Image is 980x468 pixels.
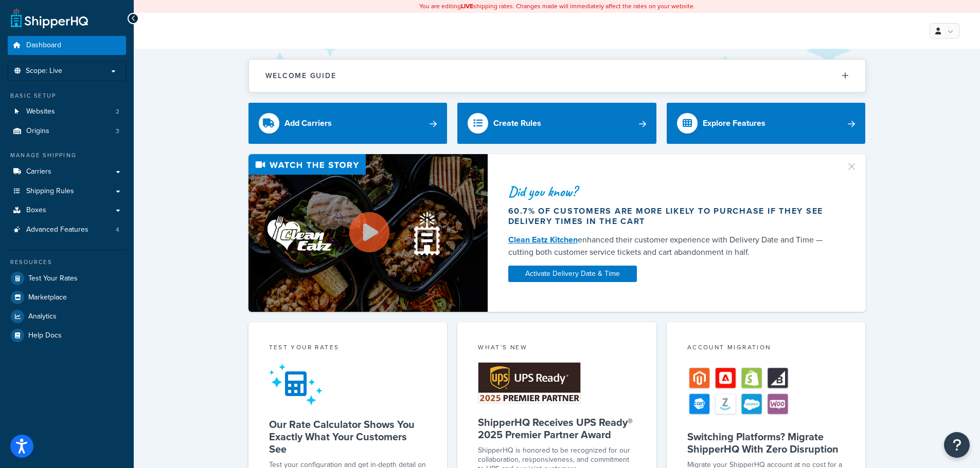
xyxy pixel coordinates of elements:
[8,269,126,288] a: Test Your Rates
[508,184,833,199] div: Did you know?
[8,102,126,121] a: Websites2
[8,36,126,55] a: Dashboard
[8,182,126,201] a: Shipping Rules
[8,220,126,239] li: Advanced Features
[269,343,427,354] div: Test your rates
[8,162,126,181] a: Carriers
[248,154,488,312] img: Video thumbnail
[28,331,62,340] span: Help Docs
[687,430,845,455] h5: Switching Platforms? Migrate ShipperHQ With Zero Disruption
[508,206,833,227] div: 60.7% of customers are more likely to purchase if they see delivery times in the cart
[461,2,473,11] b: LIVE
[26,127,49,136] span: Origins
[269,418,427,455] h5: Our Rate Calculator Shows You Exactly What Your Customers See
[26,187,74,196] span: Shipping Rules
[26,67,62,76] span: Scope: Live
[8,220,126,239] a: Advanced Features4
[248,103,448,144] a: Add Carriers
[8,288,126,307] a: Marketplace
[116,226,119,234] span: 4
[249,60,865,92] button: Welcome Guide
[28,293,67,302] span: Marketplace
[8,151,126,160] div: Manage Shipping
[457,103,656,144] a: Create Rules
[478,416,636,441] h5: ShipperHQ Receives UPS Ready® 2025 Premier Partner Award
[284,116,332,130] div: Add Carriers
[944,432,970,458] button: Open Resource Center
[26,167,51,176] span: Carriers
[8,122,126,141] li: Origins
[26,107,55,116] span: Websites
[116,127,119,136] span: 3
[28,312,57,321] span: Analytics
[8,258,126,267] div: Resources
[8,307,126,326] a: Analytics
[667,103,866,144] a: Explore Features
[116,107,119,116] span: 2
[26,206,46,215] span: Boxes
[8,102,126,121] li: Websites
[8,201,126,220] a: Boxes
[26,41,61,50] span: Dashboard
[265,72,336,80] h2: Welcome Guide
[8,326,126,345] a: Help Docs
[687,343,845,354] div: Account Migration
[508,234,578,246] a: Clean Eatz Kitchen
[26,226,88,234] span: Advanced Features
[493,116,541,130] div: Create Rules
[478,343,636,354] div: What's New
[508,266,637,282] a: Activate Delivery Date & Time
[8,91,126,100] div: Basic Setup
[8,122,126,141] a: Origins3
[508,234,833,258] div: enhanced their customer experience with Delivery Date and Time — cutting both customer service ti...
[703,116,765,130] div: Explore Features
[28,274,78,283] span: Test Your Rates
